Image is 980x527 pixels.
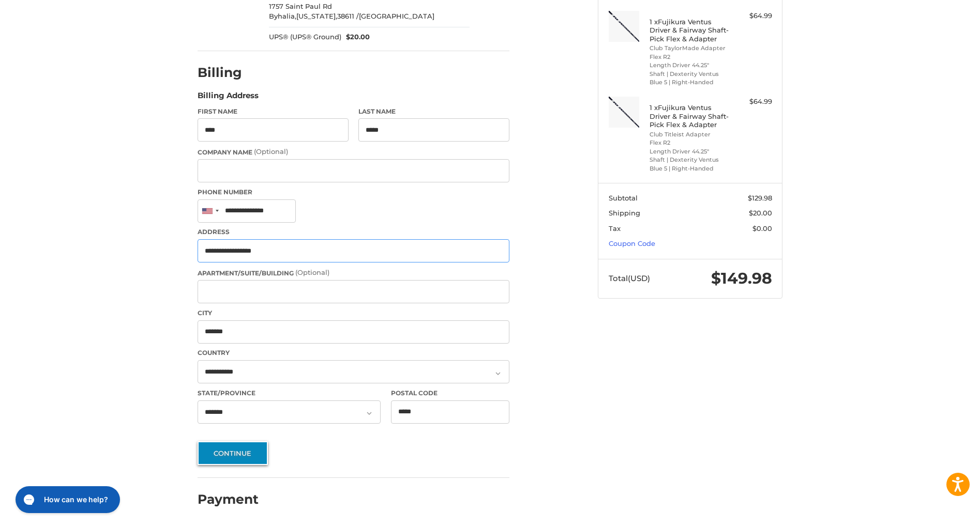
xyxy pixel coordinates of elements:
[609,209,640,217] span: Shipping
[752,224,772,233] span: $0.00
[269,2,332,10] span: 1757 Saint Paul Rd
[337,12,359,20] span: 38611 /
[198,348,509,358] label: Country
[198,491,259,507] h2: Payment
[650,138,729,147] li: Flex R2
[269,12,296,20] span: Byhalia,
[609,273,650,283] span: Total (USD)
[650,53,729,61] li: Flex R2
[295,268,329,276] small: (Optional)
[198,308,509,318] label: City
[650,130,729,139] li: Club Titleist Adapter
[609,194,638,202] span: Subtotal
[650,44,729,53] li: Club TaylorMade Adapter
[198,65,258,81] h2: Billing
[711,269,772,288] span: $149.98
[198,90,259,106] legend: Billing Address
[650,18,729,43] h4: 1 x Fujikura Ventus Driver & Fairway Shaft- Pick Flex & Adapter
[296,12,337,20] span: [US_STATE],
[650,61,729,70] li: Length Driver 44.25"
[269,32,341,42] span: UPS® (UPS® Ground)
[749,209,772,217] span: $20.00
[198,227,509,237] label: Address
[341,32,370,42] span: $20.00
[358,107,509,116] label: Last Name
[731,97,772,107] div: $64.99
[731,11,772,21] div: $64.99
[10,483,123,517] iframe: Gorgias live chat messenger
[650,147,729,156] li: Length Driver 44.25"
[198,107,349,116] label: First Name
[254,147,288,156] small: (Optional)
[198,200,222,222] div: United States: +1
[609,239,655,247] a: Coupon Code
[198,389,381,398] label: State/Province
[359,12,434,20] span: [GEOGRAPHIC_DATA]
[650,156,729,173] li: Shaft | Dexterity Ventus Blue 5 | Right-Handed
[198,268,509,278] label: Apartment/Suite/Building
[198,441,268,465] button: Continue
[198,147,509,157] label: Company Name
[391,389,510,398] label: Postal Code
[650,103,729,129] h4: 1 x Fujikura Ventus Driver & Fairway Shaft- Pick Flex & Adapter
[650,70,729,87] li: Shaft | Dexterity Ventus Blue 5 | Right-Handed
[198,188,509,197] label: Phone Number
[609,224,621,233] span: Tax
[748,194,772,202] span: $129.98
